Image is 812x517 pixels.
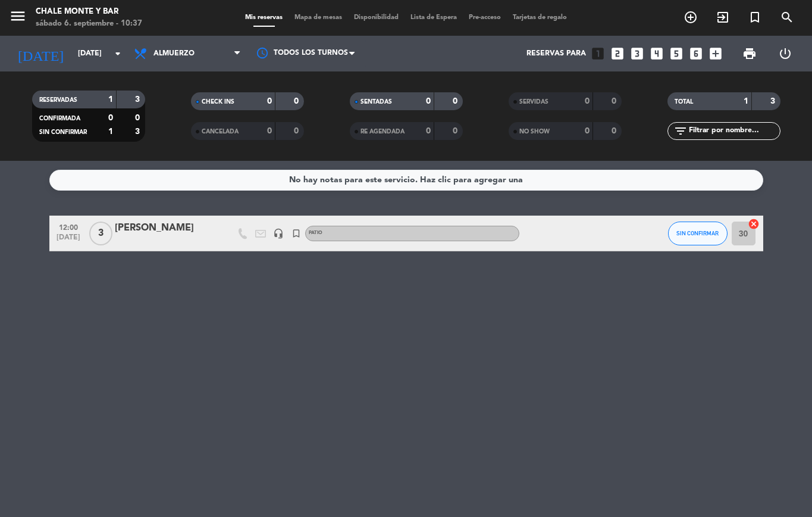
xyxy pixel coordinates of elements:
[684,10,698,24] i: add_circle_outline
[610,46,625,61] i: looks_two
[39,97,77,103] span: RESERVADAS
[360,99,392,105] span: SENTADAS
[291,228,302,239] i: turned_in_not
[348,14,405,21] span: Disponibilidad
[89,222,112,245] span: 3
[519,129,550,135] span: NO SHOW
[770,97,777,105] strong: 3
[688,124,780,138] input: Filtrar por nombre...
[9,41,72,67] i: [DATE]
[688,46,704,61] i: looks_6
[590,46,606,61] i: looks_one
[360,129,405,135] span: RE AGENDADA
[585,127,590,135] strong: 0
[629,46,645,61] i: looks_3
[54,233,83,247] span: [DATE]
[585,97,590,105] strong: 0
[426,127,431,135] strong: 0
[202,99,234,105] span: CHECK INS
[742,46,757,61] span: print
[294,97,301,105] strong: 0
[668,222,728,245] button: SIN CONFIRMAR
[115,220,216,236] div: [PERSON_NAME]
[108,114,113,122] strong: 0
[39,129,87,135] span: SIN CONFIRMAR
[135,114,142,122] strong: 0
[780,10,794,24] i: search
[135,95,142,104] strong: 3
[9,7,27,29] button: menu
[453,127,460,135] strong: 0
[708,46,723,61] i: add_box
[39,116,80,122] span: CONFIRMADA
[526,49,586,58] span: Reservas para
[135,127,142,136] strong: 3
[9,7,27,25] i: menu
[36,6,142,18] div: Chale Monte y Bar
[649,46,664,61] i: looks_4
[463,14,507,21] span: Pre-acceso
[675,99,693,105] span: TOTAL
[289,14,348,21] span: Mapa de mesas
[405,14,463,21] span: Lista de Espera
[676,230,719,236] span: SIN CONFIRMAR
[669,46,684,61] i: looks_5
[153,49,195,58] span: Almuerzo
[239,14,289,21] span: Mis reservas
[289,173,523,187] div: No hay notas para este servicio. Haz clic para agregar una
[748,10,762,24] i: turned_in_not
[273,228,284,239] i: headset_mic
[612,97,619,105] strong: 0
[111,46,125,61] i: arrow_drop_down
[36,18,142,30] div: sábado 6. septiembre - 10:37
[294,127,301,135] strong: 0
[426,97,431,105] strong: 0
[716,10,730,24] i: exit_to_app
[767,36,803,71] div: LOG OUT
[108,127,113,136] strong: 1
[778,46,792,61] i: power_settings_new
[519,99,548,105] span: SERVIDAS
[202,129,239,135] span: CANCELADA
[748,218,760,230] i: cancel
[54,220,83,233] span: 12:00
[507,14,573,21] span: Tarjetas de regalo
[309,231,322,235] span: PATIO
[673,124,688,138] i: filter_list
[744,97,748,105] strong: 1
[267,97,272,105] strong: 0
[108,95,113,104] strong: 1
[612,127,619,135] strong: 0
[453,97,460,105] strong: 0
[267,127,272,135] strong: 0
